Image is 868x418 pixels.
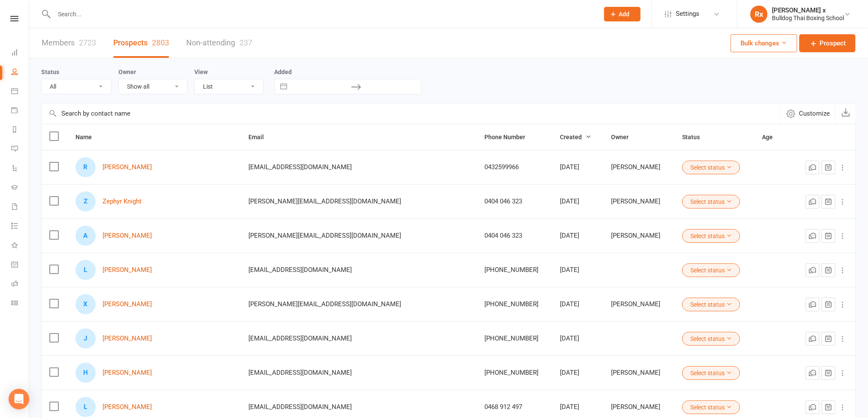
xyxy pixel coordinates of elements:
[76,260,96,280] div: Liam
[611,164,667,171] div: [PERSON_NAME]
[560,164,596,171] div: [DATE]
[76,226,96,246] div: Andy
[103,301,152,308] a: [PERSON_NAME]
[560,132,592,142] button: Created
[799,108,830,119] span: Customize
[611,198,667,205] div: [PERSON_NAME]
[11,63,29,82] a: People
[42,103,780,124] input: Search by contact name
[676,4,699,24] span: Settings
[485,301,545,308] div: [PHONE_NUMBER]
[11,82,29,102] a: Calendar
[103,266,152,274] a: [PERSON_NAME]
[11,256,29,275] a: General attendance kiosk mode
[560,369,596,376] div: [DATE]
[485,369,545,376] div: [PHONE_NUMBER]
[11,275,29,294] a: Roll call kiosk mode
[103,232,152,239] a: [PERSON_NAME]
[611,132,638,142] button: Owner
[731,34,797,52] button: Bulk changes
[604,7,641,21] button: Add
[76,294,96,314] div: Xavier
[76,132,101,142] button: Name
[76,157,96,177] div: Robin
[76,328,96,349] div: Juan
[118,69,136,75] label: Owner
[42,28,96,58] a: Members2723
[11,121,29,140] a: Reports
[485,266,545,274] div: [PHONE_NUMBER]
[103,335,152,342] a: [PERSON_NAME]
[11,102,29,121] a: Payments
[248,134,273,140] span: Email
[762,134,782,140] span: Age
[682,298,740,311] button: Select status
[485,335,545,342] div: [PHONE_NUMBER]
[76,363,96,383] div: Harvey
[780,103,835,124] button: Customize
[248,227,401,244] span: [PERSON_NAME][EMAIL_ADDRESS][DOMAIN_NAME]
[239,38,252,47] div: 237
[274,69,421,75] label: Added
[113,28,169,58] a: Prospects2803
[248,399,352,415] span: [EMAIL_ADDRESS][DOMAIN_NAME]
[560,335,596,342] div: [DATE]
[248,364,352,381] span: [EMAIL_ADDRESS][DOMAIN_NAME]
[103,198,142,205] a: Zephyr Knight
[11,44,29,63] a: Dashboard
[9,389,29,409] div: Open Intercom Messenger
[76,191,96,212] div: Zephyr
[682,263,740,277] button: Select status
[76,397,96,417] div: Liam
[103,403,152,411] a: [PERSON_NAME]
[611,369,667,376] div: [PERSON_NAME]
[682,229,740,243] button: Select status
[750,6,768,23] div: Rx
[186,28,252,58] a: Non-attending237
[248,193,401,209] span: [PERSON_NAME][EMAIL_ADDRESS][DOMAIN_NAME]
[560,266,596,274] div: [DATE]
[11,294,29,313] a: Class kiosk mode
[560,232,596,239] div: [DATE]
[619,11,630,18] span: Add
[560,403,596,411] div: [DATE]
[820,38,846,48] span: Prospect
[41,69,59,75] label: Status
[682,195,740,209] button: Select status
[152,38,169,47] div: 2803
[682,332,740,346] button: Select status
[248,296,401,312] span: [PERSON_NAME][EMAIL_ADDRESS][DOMAIN_NAME]
[248,262,352,278] span: [EMAIL_ADDRESS][DOMAIN_NAME]
[248,330,352,346] span: [EMAIL_ADDRESS][DOMAIN_NAME]
[194,69,208,75] label: View
[485,198,545,205] div: 0404 046 323
[11,236,29,256] a: What's New
[682,400,740,414] button: Select status
[485,403,545,411] div: 0468 912 497
[611,301,667,308] div: [PERSON_NAME]
[51,8,593,20] input: Search...
[103,369,152,376] a: [PERSON_NAME]
[682,161,740,174] button: Select status
[560,198,596,205] div: [DATE]
[485,164,545,171] div: 0432599966
[611,232,667,239] div: [PERSON_NAME]
[103,164,152,171] a: [PERSON_NAME]
[611,403,667,411] div: [PERSON_NAME]
[485,232,545,239] div: 0404 046 323
[76,134,101,140] span: Name
[560,134,592,140] span: Created
[79,38,96,47] div: 2723
[772,14,844,22] div: Bulldog Thai Boxing School
[682,366,740,380] button: Select status
[248,132,273,142] button: Email
[772,6,844,14] div: [PERSON_NAME] x
[248,159,352,175] span: [EMAIL_ADDRESS][DOMAIN_NAME]
[560,301,596,308] div: [DATE]
[485,134,535,140] span: Phone Number
[682,134,709,140] span: Status
[611,134,638,140] span: Owner
[276,79,291,94] button: Interact with the calendar and add the check-in date for your trip.
[762,132,782,142] button: Age
[682,132,709,142] button: Status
